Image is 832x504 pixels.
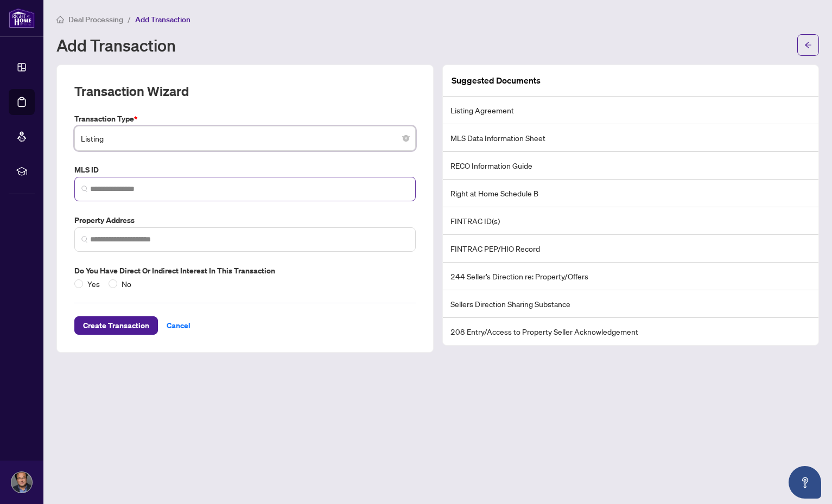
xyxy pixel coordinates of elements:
button: Cancel [158,316,199,335]
span: Listing [81,128,409,149]
h2: Transaction Wizard [74,82,189,100]
span: Yes [83,278,104,290]
img: search_icon [81,186,88,192]
label: Property Address [74,214,416,226]
button: Open asap [789,466,821,499]
li: FINTRAC PEP/HIO Record [443,235,819,263]
li: Sellers Direction Sharing Substance [443,290,819,318]
span: No [117,278,136,290]
span: arrow-left [804,41,812,49]
li: Listing Agreement [443,97,819,124]
span: home [56,16,64,23]
span: Deal Processing [68,15,123,24]
article: Suggested Documents [452,74,541,87]
li: FINTRAC ID(s) [443,207,819,235]
img: Profile Icon [11,472,32,493]
span: Create Transaction [83,317,149,334]
img: logo [9,8,35,28]
li: MLS Data Information Sheet [443,124,819,152]
li: 208 Entry/Access to Property Seller Acknowledgement [443,318,819,345]
label: Transaction Type [74,113,416,125]
label: MLS ID [74,164,416,176]
h1: Add Transaction [56,36,176,54]
span: Cancel [167,317,190,334]
li: / [128,13,131,25]
label: Do you have direct or indirect interest in this transaction [74,265,416,277]
button: Create Transaction [74,316,158,335]
span: Add Transaction [135,15,190,24]
li: Right at Home Schedule B [443,180,819,207]
img: search_icon [81,236,88,243]
li: RECO Information Guide [443,152,819,180]
li: 244 Seller’s Direction re: Property/Offers [443,263,819,290]
span: close-circle [403,135,409,142]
